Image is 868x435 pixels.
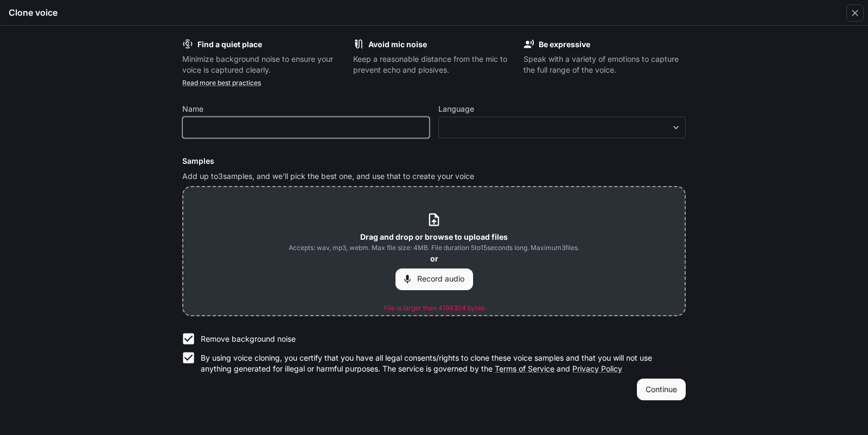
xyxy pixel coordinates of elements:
[438,105,474,113] p: Language
[572,364,622,373] a: Privacy Policy
[495,364,554,373] a: Terms of Service
[182,105,203,113] p: Name
[637,379,686,400] button: Continue
[182,54,344,75] p: Minimize background noise to ensure your voice is captured clearly.
[439,122,685,133] div: ​
[430,254,438,263] b: or
[353,54,515,75] p: Keep a reasonable distance from the mic to prevent echo and plosives.
[182,79,261,87] a: Read more best practices
[197,40,262,49] b: Find a quiet place
[182,156,686,167] h6: Samples
[289,242,579,253] span: Accepts: wav, mp3, webm. Max file size: 4MB. File duration 5 to 15 seconds long. Maximum 3 files.
[9,7,58,18] h5: Clone voice
[201,353,677,374] p: By using voice cloning, you certify that you have all legal consents/rights to clone these voice ...
[395,268,473,290] button: Record audio
[384,303,484,313] p: File is larger than 4194304 bytes
[524,54,686,75] p: Speak with a variety of emotions to capture the full range of the voice.
[539,40,590,49] b: Be expressive
[368,40,427,49] b: Avoid mic noise
[182,171,686,182] p: Add up to 3 samples, and we'll pick the best one, and use that to create your voice
[201,334,296,344] p: Remove background noise
[360,232,508,241] b: Drag and drop or browse to upload files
